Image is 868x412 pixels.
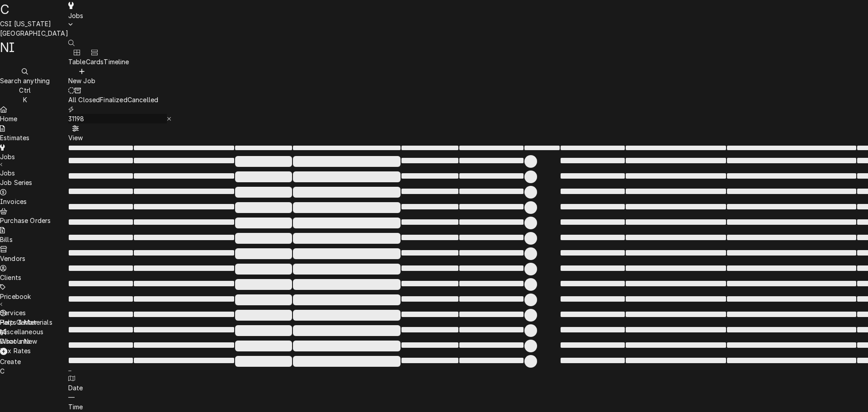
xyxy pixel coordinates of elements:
[235,264,292,275] span: ‌
[293,325,401,336] span: ‌
[401,296,458,302] span: ‌
[293,294,401,305] span: ‌
[459,281,524,286] span: ‌
[69,204,133,209] span: ‌
[69,327,133,332] span: ‌
[293,146,401,150] span: ‌
[524,186,537,199] span: ‌
[401,189,458,194] span: ‌
[626,146,726,150] span: ‌
[626,265,726,271] span: ‌
[69,358,133,363] span: ‌
[134,281,234,286] span: ‌
[235,202,292,213] span: ‌
[561,189,625,194] span: ‌
[134,219,234,225] span: ‌
[459,219,524,225] span: ‌
[69,296,133,302] span: ‌
[293,233,401,244] span: ‌
[68,66,95,85] button: New Job
[134,146,234,150] span: ‌
[235,248,292,259] span: ‌
[626,296,726,302] span: ‌
[68,12,84,19] span: Jobs
[524,324,537,337] span: ‌
[727,219,856,225] span: ‌
[727,281,856,286] span: ‌
[561,358,625,363] span: ‌
[727,146,856,150] span: ‌
[293,264,401,275] span: ‌
[69,235,133,240] span: ‌
[727,358,856,363] span: ‌
[69,250,133,256] span: ‌
[235,294,292,305] span: ‌
[524,355,537,368] span: ‌
[561,296,625,302] span: ‌
[727,265,856,271] span: ‌
[524,263,537,275] span: ‌
[86,57,104,66] div: Cards
[524,294,537,306] span: ‌
[524,232,537,245] span: ‌
[459,173,524,179] span: ‌
[68,57,86,66] div: Table
[459,204,524,209] span: ‌
[459,265,524,271] span: ‌
[401,327,458,332] span: ‌
[401,146,458,150] span: ‌
[134,235,234,240] span: ‌
[167,114,172,123] button: Erase input
[459,358,524,363] span: ‌
[235,156,292,167] span: ‌
[561,146,625,150] span: ‌
[459,158,524,163] span: ‌
[100,95,127,104] div: Finalized
[727,312,856,317] span: ‌
[293,248,401,259] span: ‌
[626,327,726,332] span: ‌
[727,296,856,302] span: ‌
[626,235,726,240] span: ‌
[134,358,234,363] span: ‌
[524,170,537,183] span: ‌
[727,342,856,348] span: ‌
[401,235,458,240] span: ‌
[401,219,458,225] span: ‌
[134,189,234,194] span: ‌
[293,171,401,182] span: ‌
[293,202,401,213] span: ‌
[401,173,458,179] span: ‌
[68,134,83,142] span: View
[134,158,234,163] span: ‌
[235,171,292,182] span: ‌
[401,281,458,286] span: ‌
[561,312,625,317] span: ‌
[69,146,133,150] span: ‌
[293,156,401,167] span: ‌
[459,327,524,332] span: ‌
[626,173,726,179] span: ‌
[235,218,292,228] span: ‌
[626,312,726,317] span: ‌
[626,189,726,194] span: ‌
[235,310,292,321] span: ‌
[626,219,726,225] span: ‌
[524,278,537,291] span: ‌
[524,201,537,214] span: ‌
[293,356,401,367] span: ‌
[561,173,625,179] span: ‌
[69,173,133,179] span: ‌
[69,312,133,317] span: ‌
[561,250,625,256] span: ‌
[127,95,158,104] div: Cancelled
[134,327,234,332] span: ‌
[69,158,133,163] span: ‌
[235,279,292,290] span: ‌
[401,312,458,317] span: ‌
[459,235,524,240] span: ‌
[561,235,625,240] span: ‌
[524,340,537,352] span: ‌
[524,217,537,229] span: ‌
[561,281,625,286] span: ‌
